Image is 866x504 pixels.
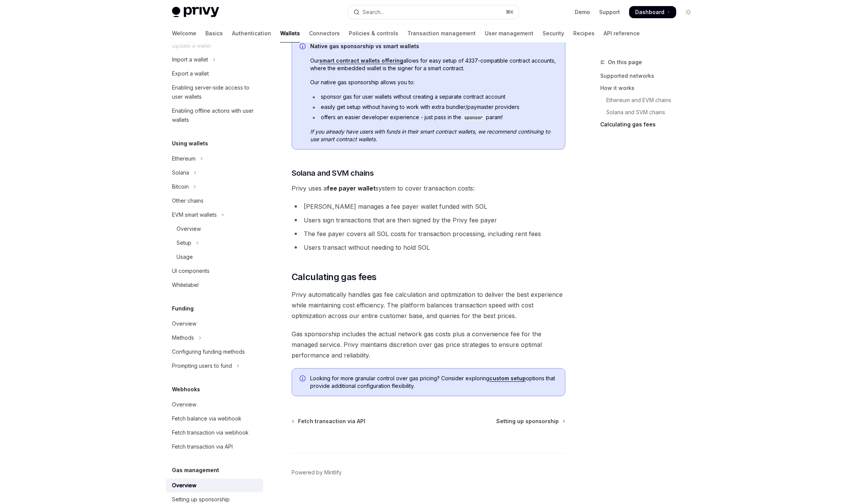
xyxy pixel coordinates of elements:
[172,182,189,191] div: Bitcoin
[166,194,263,208] a: Other chains
[327,184,375,192] strong: fee payer wallet
[292,201,565,212] li: [PERSON_NAME] manages a fee payer wallet funded with SOL
[600,94,700,106] a: Ethereum and EVM chains
[292,183,565,194] span: Privy uses a system to cover transaction costs:
[310,93,557,101] li: sponsor gas for user wallets without creating a separate contract account
[600,118,700,131] a: Calculating gas fees
[166,104,263,127] a: Enabling offline actions with user wallets
[292,469,342,476] a: Powered by Mintlify
[292,242,565,253] li: Users transact without needing to hold SOL
[166,222,263,236] a: Overview
[172,168,189,177] div: Solana
[300,43,307,51] svg: Info
[575,8,590,16] a: Demo
[604,24,640,43] a: API reference
[298,417,365,425] span: Fetch transaction via API
[319,57,403,64] a: smart contract wallets offering
[310,57,557,72] span: Our allows for easy setup of 4337-compatible contract accounts, where the embedded wallet is the ...
[172,385,200,394] h5: Webhooks
[172,495,230,504] div: Setting up sponsorship
[205,24,223,43] a: Basics
[635,8,664,16] span: Dashboard
[166,152,263,165] button: Toggle Ethereum section
[310,375,557,390] span: Looking for more granular control over gas pricing? Consider exploring options that provide addit...
[172,266,210,276] div: UI components
[172,481,196,490] div: Overview
[172,414,241,423] div: Fetch balance via webhook
[292,228,565,239] li: The fee payer covers all SOL costs for transaction processing, including rent fees
[407,24,476,43] a: Transaction management
[608,58,642,67] span: On this page
[292,215,565,225] li: Users sign transactions that are then signed by the Privy fee payer
[172,83,259,101] div: Enabling server-side access to user wallets
[172,139,208,148] h5: Using wallets
[300,375,307,383] svg: Info
[172,304,194,313] h5: Funding
[172,466,219,475] h5: Gas management
[485,24,533,43] a: User management
[166,317,263,331] a: Overview
[349,24,398,43] a: Policies & controls
[600,106,700,118] a: Solana and SVM chains
[172,319,196,328] div: Overview
[166,180,263,194] button: Toggle Bitcoin section
[600,82,700,94] a: How it works
[310,128,550,142] em: If you already have users with funds in their smart contract wallets, we recommend continuing to ...
[172,7,219,17] img: light logo
[292,417,365,425] a: Fetch transaction via API
[172,196,203,205] div: Other chains
[166,166,263,180] button: Toggle Solana section
[310,113,557,121] li: offers an easier developer experience - just pass in the param!
[172,442,233,451] div: Fetch transaction via API
[166,440,263,454] a: Fetch transaction via API
[166,398,263,411] a: Overview
[166,264,263,278] a: UI components
[166,331,263,345] button: Toggle Methods section
[280,24,300,43] a: Wallets
[682,6,694,18] button: Toggle dark mode
[292,289,565,321] span: Privy automatically handles gas fee calculation and optimization to deliver the best experience w...
[177,238,191,247] div: Setup
[599,8,620,16] a: Support
[309,24,340,43] a: Connectors
[172,428,249,437] div: Fetch transaction via webhook
[166,359,263,373] button: Toggle Prompting users to fund section
[166,412,263,425] a: Fetch balance via webhook
[166,278,263,292] a: Whitelabel
[172,154,196,163] div: Ethereum
[461,114,486,121] code: sponsor
[166,250,263,264] a: Usage
[166,53,263,66] button: Toggle Import a wallet section
[172,69,209,78] div: Export a wallet
[172,24,196,43] a: Welcome
[166,67,263,80] a: Export a wallet
[166,208,263,222] button: Toggle EVM smart wallets section
[573,24,595,43] a: Recipes
[232,24,271,43] a: Authentication
[166,236,263,250] button: Toggle Setup section
[177,224,201,233] div: Overview
[348,5,518,19] button: Open search
[166,81,263,104] a: Enabling server-side access to user wallets
[292,329,565,361] span: Gas sponsorship includes the actual network gas costs plus a convenience fee for the managed serv...
[496,417,559,425] span: Setting up sponsorship
[543,24,564,43] a: Security
[172,361,232,370] div: Prompting users to fund
[292,271,377,283] span: Calculating gas fees
[310,79,557,86] span: Our native gas sponsorship allows you to:
[310,43,419,49] strong: Native gas sponsorship vs smart wallets
[629,6,676,18] a: Dashboard
[292,168,374,178] span: Solana and SVM chains
[172,210,217,219] div: EVM smart wallets
[363,8,384,17] div: Search...
[172,400,196,409] div: Overview
[172,333,194,342] div: Methods
[166,345,263,359] a: Configuring funding methods
[172,280,199,290] div: Whitelabel
[506,9,514,15] span: ⌘ K
[172,347,245,356] div: Configuring funding methods
[172,55,208,64] div: Import a wallet
[177,252,193,261] div: Usage
[600,70,700,82] a: Supported networks
[166,426,263,439] a: Fetch transaction via webhook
